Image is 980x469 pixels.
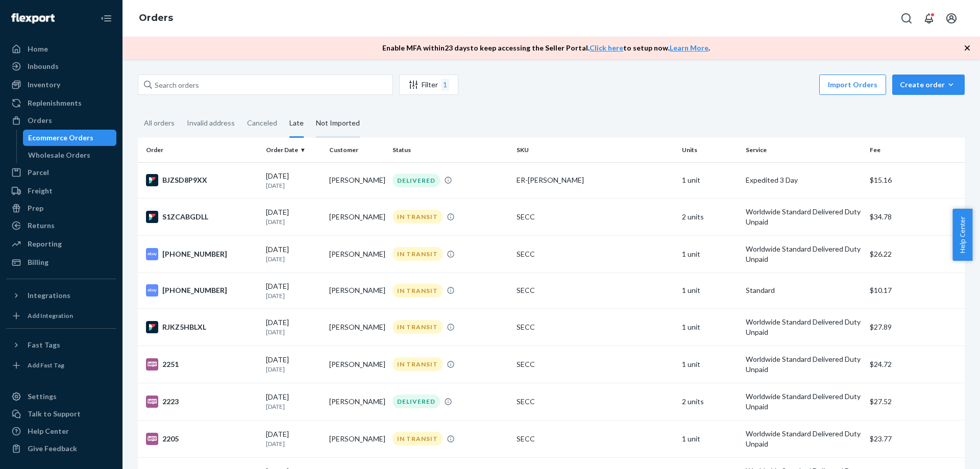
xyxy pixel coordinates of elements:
[28,426,69,436] div: Help Center
[146,358,258,371] div: 2251
[23,147,117,163] a: Wholesale Orders
[746,391,862,412] p: Worldwide Standard Delivered Duty Unpaid
[441,79,449,91] div: 1
[517,359,674,369] div: SECC
[28,409,81,419] div: Talk to Support
[325,345,388,383] td: [PERSON_NAME]
[146,396,258,408] div: 2223
[866,308,965,345] td: $27.89
[146,248,258,260] div: [PHONE_NUMBER]
[399,75,458,95] button: Filter
[393,210,443,224] div: IN TRANSIT
[139,12,173,23] a: Orders
[28,311,73,320] div: Add Integration
[23,130,117,146] a: Ecommerce Orders
[28,150,90,160] div: Wholesale Orders
[6,58,116,75] a: Inbounds
[678,138,741,162] th: Units
[590,43,623,52] a: Click here
[6,406,116,422] a: Talk to Support
[28,443,77,454] div: Give Feedback
[266,317,321,336] div: [DATE]
[866,420,965,457] td: $23.77
[289,110,304,138] div: Late
[746,175,862,185] p: Expedited 3 Day
[6,112,116,129] a: Orders
[866,383,965,420] td: $27.52
[266,207,321,226] div: [DATE]
[517,322,674,332] div: SECC
[393,357,443,371] div: IN TRANSIT
[28,98,82,108] div: Replenishments
[678,420,741,457] td: 1 unit
[517,397,674,407] div: SECC
[6,254,116,270] a: Billing
[325,198,388,235] td: [PERSON_NAME]
[517,212,674,222] div: SECC
[6,95,116,111] a: Replenishments
[941,8,962,29] button: Open account menu
[393,247,443,261] div: IN TRANSIT
[325,273,388,308] td: [PERSON_NAME]
[896,8,917,29] button: Open Search Box
[28,44,48,54] div: Home
[678,383,741,420] td: 2 units
[266,392,321,411] div: [DATE]
[28,361,64,369] div: Add Fast Tag
[400,79,458,91] div: Filter
[393,174,440,187] div: DELIVERED
[892,75,965,95] button: Create order
[382,43,710,53] p: Enable MFA within 23 days to keep accessing the Seller Portal. to setup now. .
[11,13,55,23] img: Flexport logo
[6,337,116,353] button: Fast Tags
[266,429,321,448] div: [DATE]
[388,138,512,162] th: Status
[6,217,116,234] a: Returns
[517,249,674,259] div: SECC
[746,317,862,337] p: Worldwide Standard Delivered Duty Unpaid
[266,328,321,336] p: [DATE]
[325,420,388,457] td: [PERSON_NAME]
[266,171,321,190] div: [DATE]
[393,432,443,446] div: IN TRANSIT
[866,235,965,273] td: $26.22
[517,175,674,185] div: ER-[PERSON_NAME]
[678,308,741,345] td: 1 unit
[266,291,321,300] p: [DATE]
[266,181,321,190] p: [DATE]
[146,211,258,223] div: S1ZCABGDLL
[28,186,53,196] div: Freight
[6,164,116,181] a: Parcel
[678,345,741,383] td: 1 unit
[746,244,862,264] p: Worldwide Standard Delivered Duty Unpaid
[6,236,116,252] a: Reporting
[28,220,55,231] div: Returns
[670,43,708,52] a: Learn More
[266,365,321,374] p: [DATE]
[28,290,70,301] div: Integrations
[325,235,388,273] td: [PERSON_NAME]
[866,273,965,308] td: $10.17
[6,388,116,405] a: Settings
[266,355,321,374] div: [DATE]
[952,209,972,261] button: Help Center
[262,138,325,162] th: Order Date
[146,284,258,297] div: [PHONE_NUMBER]
[6,357,116,374] a: Add Fast Tag
[6,287,116,304] button: Integrations
[866,198,965,235] td: $34.78
[144,110,175,136] div: All orders
[678,235,741,273] td: 1 unit
[919,8,939,29] button: Open notifications
[28,203,43,213] div: Prep
[393,320,443,334] div: IN TRANSIT
[866,138,965,162] th: Fee
[131,4,181,33] ol: breadcrumbs
[28,80,60,90] div: Inventory
[325,162,388,198] td: [PERSON_NAME]
[678,162,741,198] td: 1 unit
[517,285,674,295] div: SECC
[6,77,116,93] a: Inventory
[316,110,360,138] div: Not Imported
